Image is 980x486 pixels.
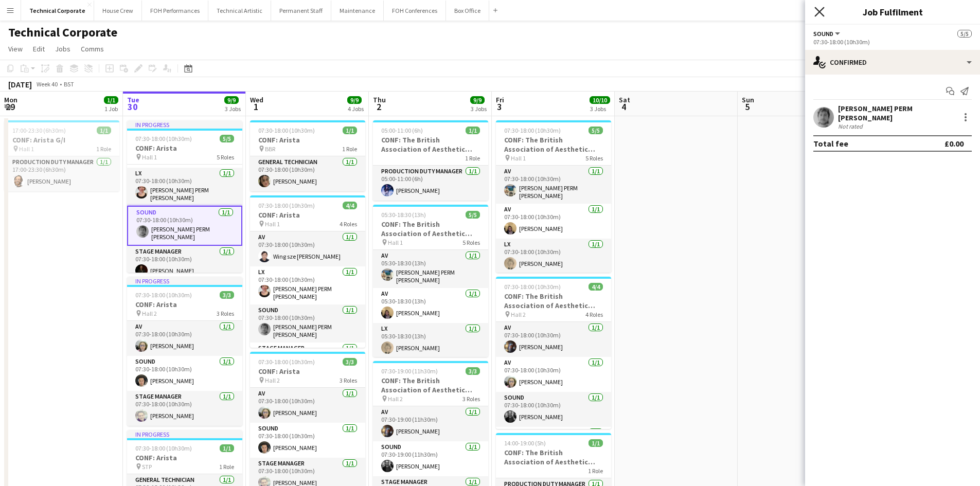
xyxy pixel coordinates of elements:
[250,120,365,191] app-job-card: 07:30-18:00 (10h30m)1/1CONF: Arista BBR1 RoleGeneral Technician1/107:30-18:00 (10h30m)[PERSON_NAME]
[381,367,438,375] span: 07:30-19:00 (11h30m)
[373,250,488,288] app-card-role: AV1/105:30-18:30 (13h)[PERSON_NAME] PERM [PERSON_NAME]
[813,38,972,46] div: 07:30-18:00 (10h30m)
[220,135,234,142] span: 5/5
[496,392,611,427] app-card-role: Sound1/107:30-18:00 (10h30m)[PERSON_NAME]
[4,95,17,104] span: Mon
[331,1,384,21] button: Maintenance
[220,444,234,452] span: 1/1
[373,205,488,357] div: 05:30-18:30 (13h)5/5CONF: The British Association of Aesthetic Plastic Surgeons Hall 15 RolesAV1/...
[585,311,603,318] span: 4 Roles
[589,439,603,447] span: 1/1
[250,423,365,458] app-card-role: Sound1/107:30-18:00 (10h30m)[PERSON_NAME]
[104,105,118,113] div: 1 Job
[343,202,357,209] span: 4/4
[250,304,365,343] app-card-role: Sound1/107:30-18:00 (10h30m)[PERSON_NAME] PERM [PERSON_NAME]
[373,441,488,476] app-card-role: Sound1/107:30-19:00 (11h30m)[PERSON_NAME]
[388,239,403,246] span: Hall 1
[504,283,561,291] span: 07:30-18:00 (10h30m)
[127,356,242,391] app-card-role: Sound1/107:30-18:00 (10h30m)[PERSON_NAME]
[496,239,611,274] app-card-role: LX1/107:30-18:00 (10h30m)[PERSON_NAME]
[127,120,242,273] app-job-card: In progress07:30-18:00 (10h30m)5/5CONF: Arista Hall 15 RolesWing sze [PERSON_NAME]Camera Operator...
[127,391,242,426] app-card-role: Stage Manager1/107:30-18:00 (10h30m)[PERSON_NAME]
[12,127,66,134] span: 17:00-23:30 (6h30m)
[265,376,280,384] span: Hall 2
[127,453,242,462] h3: CONF: Arista
[127,246,242,281] app-card-role: Stage Manager1/107:30-18:00 (10h30m)[PERSON_NAME]
[220,291,234,299] span: 3/3
[142,1,208,21] button: FOH Performances
[838,122,865,130] div: Not rated
[217,153,234,161] span: 5 Roles
[29,42,49,56] a: Edit
[462,239,480,246] span: 5 Roles
[589,127,603,134] span: 5/5
[466,367,480,375] span: 3/3
[258,358,315,366] span: 07:30-18:00 (10h30m)
[19,145,34,153] span: Hall 1
[135,291,192,299] span: 07:30-18:00 (10h30m)
[127,277,242,285] div: In progress
[250,266,365,304] app-card-role: LX1/107:30-18:00 (10h30m)[PERSON_NAME] PERM [PERSON_NAME]
[225,105,241,113] div: 3 Jobs
[8,25,117,40] h1: Technical Corporate
[590,96,610,104] span: 10/10
[104,96,118,104] span: 1/1
[4,120,119,191] div: 17:00-23:30 (6h30m)1/1CONF: Arista G/I Hall 11 RoleProduction Duty Manager1/117:00-23:30 (6h30m)[...
[381,211,426,219] span: 05:30-18:30 (13h)
[265,145,275,153] span: BBR
[208,1,271,21] button: Technical Artistic
[3,101,17,113] span: 29
[373,120,488,201] app-job-card: 05:00-11:00 (6h)1/1CONF: The British Association of Aesthetic Plastic Surgeons1 RoleProduction Du...
[813,30,842,38] button: Sound
[373,135,488,154] h3: CONF: The British Association of Aesthetic Plastic Surgeons
[34,80,60,88] span: Week 40
[250,367,365,376] h3: CONF: Arista
[250,210,365,220] h3: CONF: Arista
[21,1,94,21] button: Technical Corporate
[343,358,357,366] span: 3/3
[462,395,480,403] span: 3 Roles
[224,96,239,104] span: 9/9
[127,95,139,104] span: Tue
[588,467,603,475] span: 1 Role
[838,104,955,122] div: [PERSON_NAME] PERM [PERSON_NAME]
[250,195,365,348] app-job-card: 07:30-18:00 (10h30m)4/4CONF: Arista Hall 14 RolesAV1/107:30-18:00 (10h30m)Wing sze [PERSON_NAME]L...
[127,120,242,129] div: In progress
[511,154,526,162] span: Hall 1
[250,95,263,104] span: Wed
[271,1,331,21] button: Permanent Staff
[135,135,192,142] span: 07:30-18:00 (10h30m)
[258,202,315,209] span: 07:30-18:00 (10h30m)
[384,1,446,21] button: FOH Conferences
[496,277,611,429] app-job-card: 07:30-18:00 (10h30m)4/4CONF: The British Association of Aesthetic Plastic Surgeons Hall 24 RolesA...
[805,50,980,75] div: Confirmed
[511,311,526,318] span: Hall 2
[127,168,242,206] app-card-role: LX1/107:30-18:00 (10h30m)[PERSON_NAME] PERM [PERSON_NAME]
[126,101,139,113] span: 30
[248,101,263,113] span: 1
[957,30,972,38] span: 5/5
[373,220,488,238] h3: CONF: The British Association of Aesthetic Plastic Surgeons
[496,357,611,392] app-card-role: AV1/107:30-18:00 (10h30m)[PERSON_NAME]
[64,80,74,88] div: BST
[466,127,480,134] span: 1/1
[388,395,403,403] span: Hall 2
[371,101,386,113] span: 2
[496,292,611,310] h3: CONF: The British Association of Aesthetic Plastic Surgeons
[446,1,489,21] button: Box Office
[55,44,70,53] span: Jobs
[258,127,315,134] span: 07:30-18:00 (10h30m)
[127,206,242,246] app-card-role: Sound1/107:30-18:00 (10h30m)[PERSON_NAME] PERM [PERSON_NAME]
[496,448,611,466] h3: CONF: The British Association of Aesthetic Plastic Surgeons
[135,444,192,452] span: 07:30-18:00 (10h30m)
[4,135,119,145] h3: CONF: Arista G/I
[373,95,386,104] span: Thu
[142,153,157,161] span: Hall 1
[589,283,603,291] span: 4/4
[127,277,242,426] div: In progress07:30-18:00 (10h30m)3/3CONF: Arista Hall 23 RolesAV1/107:30-18:00 (10h30m)[PERSON_NAME...
[4,156,119,191] app-card-role: Production Duty Manager1/117:00-23:30 (6h30m)[PERSON_NAME]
